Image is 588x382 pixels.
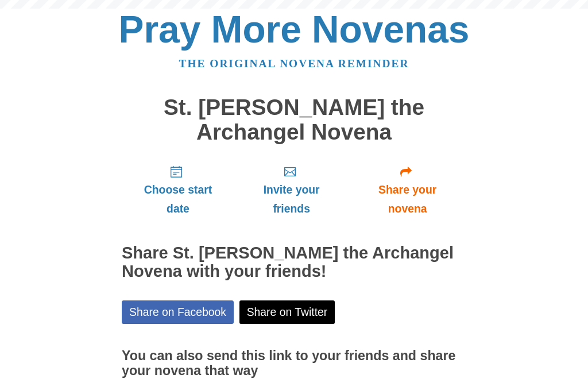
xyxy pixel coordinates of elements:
span: Share your novena [360,180,455,218]
a: Share on Facebook [122,300,234,324]
a: The original novena reminder [179,57,409,70]
a: Invite your friends [234,156,349,224]
span: Choose start date [133,180,223,218]
a: Share your novena [349,156,466,224]
a: Pray More Novenas [119,8,470,51]
h2: Share St. [PERSON_NAME] the Archangel Novena with your friends! [122,244,466,281]
span: Invite your friends [246,180,337,218]
h1: St. [PERSON_NAME] the Archangel Novena [122,95,466,144]
a: Share on Twitter [239,300,335,324]
a: Choose start date [122,156,234,224]
h3: You can also send this link to your friends and share your novena that way [122,349,466,378]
